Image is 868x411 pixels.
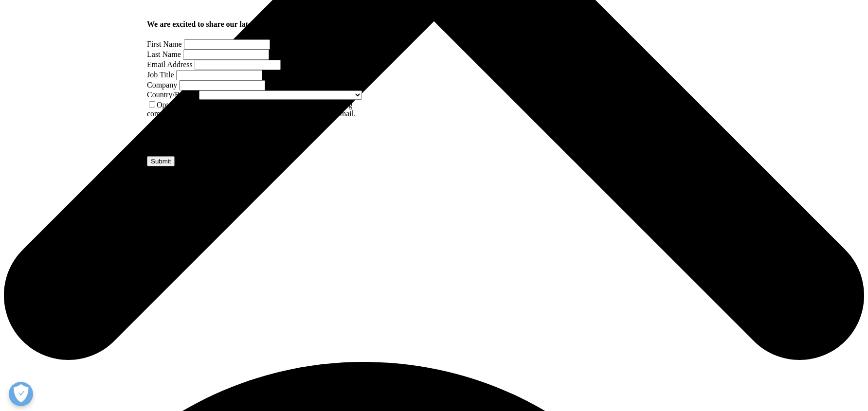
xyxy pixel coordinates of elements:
[147,20,383,29] h4: We are excited to share our latest thinking with you.
[149,101,155,107] input: Opt-in - by selecting this box, I consent to receiving marketing communications and information a...
[147,156,175,166] input: Submit
[147,118,295,156] iframe: reCAPTCHA
[147,81,177,89] label: Company
[147,50,181,58] label: Last Name
[147,101,356,118] label: Opt-in - by selecting this box, I consent to receiving marketing communications and information a...
[147,40,182,48] label: First Name
[147,60,193,69] label: Email Address
[147,90,197,99] label: Country/Region
[9,382,33,406] button: Open Preferences
[147,71,174,79] label: Job Title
